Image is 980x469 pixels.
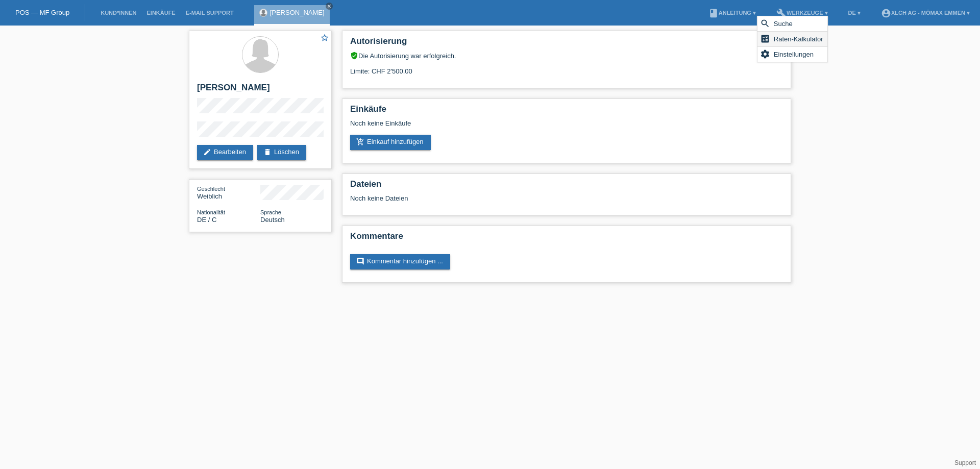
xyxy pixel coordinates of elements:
[350,52,783,60] div: Die Autorisierung war erfolgreich.
[760,49,770,59] i: settings
[260,209,281,215] span: Sprache
[197,145,253,160] a: editBearbeiten
[141,10,180,16] a: Einkäufe
[257,145,306,160] a: deleteLöschen
[876,10,975,16] a: account_circleXLCH AG - Mömax Emmen ▾
[181,10,239,16] a: E-Mail Support
[350,104,783,119] h2: Einkäufe
[270,9,325,16] a: [PERSON_NAME]
[771,10,833,16] a: buildWerkzeuge ▾
[15,9,69,16] a: POS — MF Group
[95,10,141,16] a: Kund*innen
[772,17,794,30] span: Suche
[197,83,324,98] h2: [PERSON_NAME]
[350,179,783,194] h2: Dateien
[772,48,815,60] span: Einstellungen
[954,459,976,466] a: Support
[356,257,364,265] i: comment
[197,186,225,192] span: Geschlecht
[881,8,891,18] i: account_circle
[197,216,216,224] span: Deutschland / C / 22.06.2019
[350,60,783,75] div: Limite: CHF 2'500.00
[760,34,770,44] i: calculate
[350,231,783,246] h2: Kommentare
[350,36,783,52] h2: Autorisierung
[843,10,866,16] a: DE ▾
[760,18,770,29] i: search
[356,138,364,146] i: add_shopping_cart
[260,216,285,224] span: Deutsch
[263,148,272,156] i: delete
[320,33,329,44] a: star_border
[197,185,260,200] div: Weiblich
[776,8,787,18] i: build
[326,3,333,10] a: close
[703,10,761,16] a: bookAnleitung ▾
[350,254,450,269] a: commentKommentar hinzufügen ...
[197,209,225,215] span: Nationalität
[350,119,783,135] div: Noch keine Einkäufe
[350,52,358,60] i: verified_user
[203,148,211,156] i: edit
[350,194,662,202] div: Noch keine Dateien
[350,135,431,150] a: add_shopping_cartEinkauf hinzufügen
[772,33,825,45] span: Raten-Kalkulator
[708,8,719,18] i: book
[320,33,329,42] i: star_border
[327,4,332,9] i: close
